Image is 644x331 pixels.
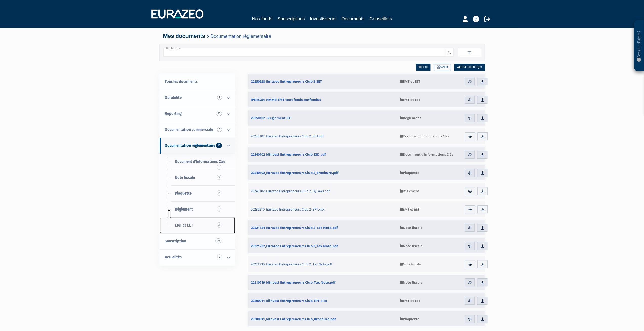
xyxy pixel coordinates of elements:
[467,317,472,321] img: eye.svg
[251,298,327,303] span: 20200911_Idinvest Entrepreneurs Club_EPT.xlsx
[160,122,235,138] a: Documentation commerciale 6
[216,143,222,148] span: 10
[467,50,471,55] img: filter.svg
[480,79,485,84] img: download.svg
[468,134,472,139] img: eye.svg
[467,152,472,157] img: eye.svg
[165,143,215,148] span: Documentation règlementaire
[160,249,235,265] a: Actualités 5
[248,74,397,89] a: 20250528_Eurazeo Entrepreneurs Club 3_EET
[160,74,235,90] a: Tous les documents
[480,299,485,303] img: download.svg
[480,152,485,157] img: download.svg
[160,106,235,122] a: Reporting 80
[248,311,397,326] a: 20200911_Idinvest Entrepreneurs Club_Brochure.pdf
[400,262,421,266] span: Note fiscale
[175,207,193,212] span: Règlement
[248,256,397,272] a: 20221230_Eurazeo Entrepreneurs Club 2_Tax Note.pdf
[160,138,235,154] a: Documentation règlementaire 10
[480,134,485,139] img: download.svg
[160,233,235,249] a: Souscription10
[400,134,449,138] span: Document d'Informations Clés
[251,225,338,230] span: 20221124_Eurazeo Entrepreneurs Club 2_Tax Note.pdf
[437,65,440,69] img: grid.svg
[248,183,397,199] a: 20240102_Eurazeo Entrepreneurs Club 2_By-laws.pdf
[400,170,419,175] span: Plaquette
[400,317,419,321] span: Plaquette
[217,127,222,132] span: 6
[163,48,445,57] input: Recherche
[217,190,221,196] span: 2
[310,15,336,22] a: Investisseurs
[434,64,451,71] a: Grille
[467,98,472,102] img: eye.svg
[175,175,195,180] span: Note fiscale
[248,110,397,126] a: 20250102 - Reglement IEC
[467,299,472,303] img: eye.svg
[160,185,235,201] a: Plaquette2
[165,255,182,259] span: Actualités
[165,127,213,132] span: Documentation commerciale
[215,238,221,243] span: 10
[480,116,485,120] img: download.svg
[217,95,222,100] span: 2
[416,64,430,71] a: Liste
[165,111,182,116] span: Reporting
[163,33,481,39] h4: Mes documents
[400,243,423,248] span: Note fiscale
[251,152,326,157] span: 20240102_Idinvest Entrepreneurs Club_KID.pdf
[370,15,392,22] a: Conseillers
[175,223,193,228] span: EMT et EET
[248,128,397,144] a: 20240102_Eurazeo Entrepreneurs Club 2_KID.pdf
[467,244,472,248] img: eye.svg
[251,189,330,193] span: 20240102_Eurazeo Entrepreneurs Club 2_By-laws.pdf
[480,207,485,212] img: download.svg
[248,220,397,235] a: 20221124_Eurazeo Entrepreneurs Club 2_Tax Note.pdf
[251,97,321,102] span: [PERSON_NAME] EMT tout fonds confondus
[248,275,397,290] a: 20210719_Idinvest Entrepreneurs Club_Tax Note.pdf
[467,225,472,230] img: eye.svg
[480,225,485,230] img: download.svg
[467,280,472,285] img: eye.svg
[251,317,336,321] span: 20200911_Idinvest Entrepreneurs Club_Brochure.pdf
[480,262,485,267] img: download.svg
[165,239,186,243] span: Souscription
[251,79,322,84] span: 20250528_Eurazeo Entrepreneurs Club 3_EET
[160,154,235,170] a: Document d'Informations Clés1
[467,79,472,84] img: eye.svg
[248,201,397,217] a: 20230210_Eurazeo Entrepreneurs Club 2_EPT.xlsx
[480,280,485,285] img: download.svg
[468,207,472,212] img: eye.svg
[248,293,397,308] a: 20200911_Idinvest Entrepreneurs Club_EPT.xlsx
[252,15,272,22] a: Nos fonds
[251,243,338,248] span: 20221222_Eurazeo Entrepreneurs Club 2_Tax Note.pdf
[342,15,365,23] a: Documents
[400,97,420,102] span: EMT et EET
[160,201,235,217] a: Règlement1
[217,165,221,170] span: 1
[175,191,192,196] span: Plaquette
[480,189,485,194] img: download.svg
[248,238,397,253] a: 20221222_Eurazeo Entrepreneurs Club 2_Tax Note.pdf
[400,225,423,230] span: Note fiscale
[400,79,420,84] span: EMT et EET
[400,298,420,303] span: EMT et EET
[400,152,453,157] span: Document d'Informations Clés
[248,147,397,162] a: 20240102_Idinvest Entrepreneurs Club_KID.pdf
[151,9,203,19] img: 1732889491-logotype_eurazeo_blanc_rvb.png
[251,134,324,138] span: 20240102_Eurazeo Entrepreneurs Club 2_KID.pdf
[160,90,235,106] a: Durabilité 2
[175,159,225,164] span: Document d'Informations Clés
[480,317,485,321] img: download.svg
[251,280,335,285] span: 20210719_Idinvest Entrepreneurs Club_Tax Note.pdf
[210,33,271,39] a: Documentation règlementaire
[277,15,305,22] a: Souscriptions
[251,116,291,120] span: 20250102 - Reglement IEC
[217,254,222,259] span: 5
[467,171,472,175] img: eye.svg
[454,64,485,71] a: Tout télécharger
[400,116,421,120] span: Règlement
[217,206,221,212] span: 1
[251,262,332,266] span: 20221230_Eurazeo Entrepreneurs Club 2_Tax Note.pdf
[251,170,338,175] span: 20240102_Eurazeo Entrepreneurs Club 2_Brochure.pdf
